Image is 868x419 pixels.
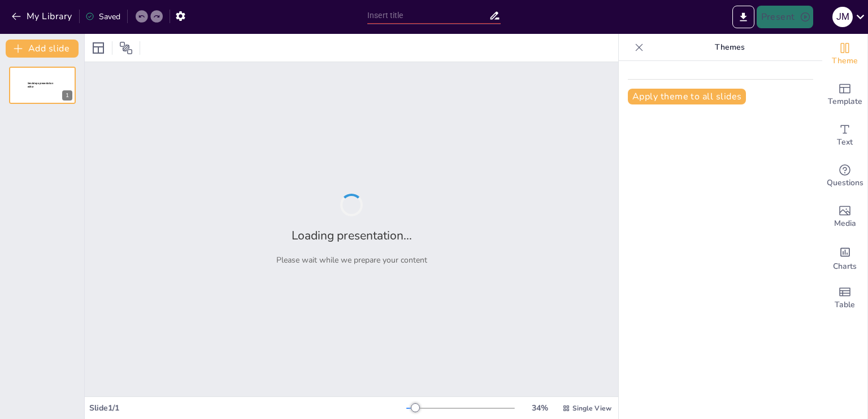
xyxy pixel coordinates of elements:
div: 34 % [526,403,553,413]
span: Charts [833,260,857,273]
div: Saved [85,11,120,22]
span: Template [828,95,862,108]
div: Change the overall theme [822,34,867,75]
span: Single View [572,404,611,413]
div: Add charts and graphs [822,237,867,278]
p: Themes [648,34,811,61]
div: Add ready made slides [822,75,867,115]
div: 1 [62,90,72,101]
span: Theme [832,55,858,67]
span: Table [835,299,855,311]
h2: Loading presentation... [292,228,412,243]
div: Layout [89,39,107,57]
span: Text [837,136,853,149]
button: My Library [8,7,77,25]
span: Questions [827,177,863,189]
span: Media [834,217,856,230]
div: Add text boxes [822,115,867,156]
button: J M [832,6,853,28]
button: Export to PowerPoint [732,6,754,28]
button: Apply theme to all slides [628,89,746,104]
div: Add images, graphics, shapes or video [822,197,867,237]
div: 1 [9,67,76,104]
p: Please wait while we prepare your content [276,255,427,265]
button: Present [757,6,813,28]
div: Get real-time input from your audience [822,156,867,197]
span: Position [119,41,133,55]
div: Slide 1 / 1 [89,403,406,413]
button: Add slide [6,40,79,58]
div: J M [832,7,853,27]
span: Sendsteps presentation editor [28,82,53,88]
input: Insert title [367,7,489,24]
div: Add a table [822,278,867,318]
